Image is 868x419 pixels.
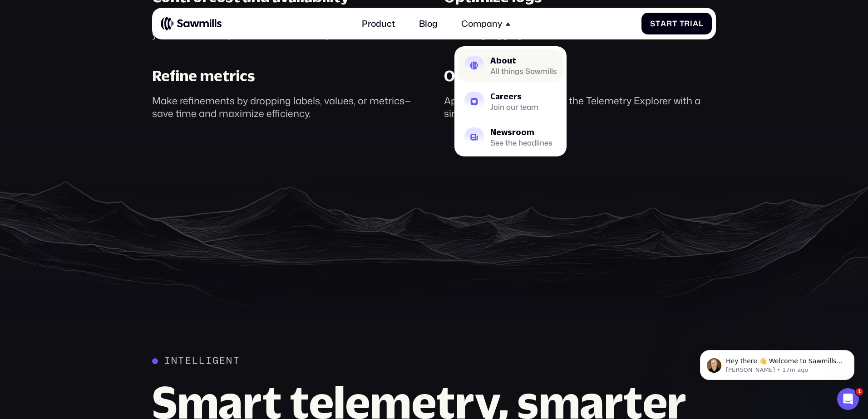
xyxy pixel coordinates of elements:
[666,19,672,28] span: r
[684,19,690,28] span: r
[661,19,666,28] span: a
[656,19,661,28] span: t
[856,388,863,395] span: 1
[690,19,693,28] span: i
[699,19,703,28] span: l
[650,19,656,28] span: S
[152,16,424,41] div: Get a birdseye view into your telemetry data’s impact on your observability costs and availability.
[454,12,517,35] div: Company
[458,85,563,118] a: CareersJoin our team
[490,68,557,74] div: All things Sawmills
[490,57,557,64] div: About
[490,139,552,146] div: See the headlines
[458,121,563,154] a: NewsroomSee the headlines
[490,103,538,110] div: Join our team
[490,128,552,136] div: Newsroom
[164,355,240,367] div: Intelligent
[461,19,502,29] div: Company
[413,12,444,35] a: Blog
[152,95,424,120] div: Make refinements by dropping labels, values, or metrics— save time and maximize efficiency.
[444,95,716,120] div: Apply in-context actions in the Telemetry Explorer with a single click.
[693,19,699,28] span: a
[152,67,255,85] div: Refine metrics
[641,13,712,35] a: StartTrial
[454,35,567,157] nav: Company
[444,16,716,41] div: Optimize logs through sampling, routing, dropping, enriching, aggregation, and other actions.
[672,19,677,28] span: t
[490,93,538,100] div: Careers
[686,331,868,395] iframe: Intercom notifications message
[680,19,685,28] span: T
[444,67,564,85] div: One-click actions
[458,49,563,82] a: AboutAll things Sawmills
[837,388,859,410] iframe: Intercom live chat
[355,12,402,35] a: Product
